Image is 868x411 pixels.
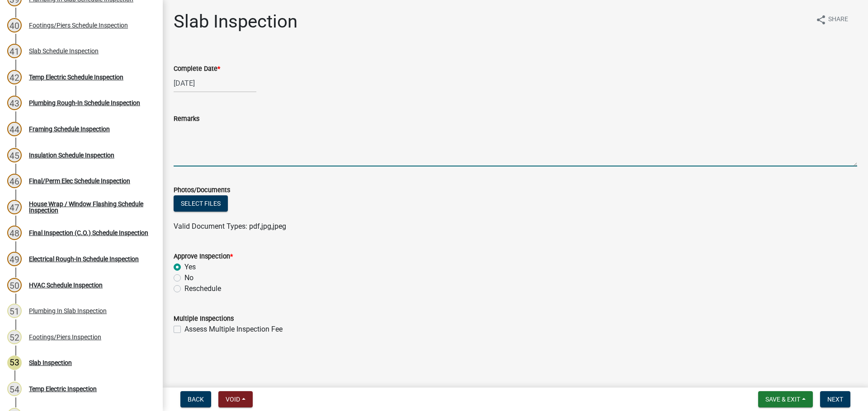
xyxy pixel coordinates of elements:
[174,195,228,212] button: Select files
[7,174,22,188] div: 46
[29,386,97,392] div: Temp Electric Inspection
[188,396,204,403] span: Back
[29,308,107,314] div: Plumbing In Slab Inspection
[29,48,99,54] div: Slab Schedule Inspection
[174,66,220,72] label: Complete Date
[808,11,855,28] button: shareShare
[7,356,22,370] div: 53
[29,152,114,158] div: Insulation Schedule Inspection
[29,74,123,80] div: Temp Electric Schedule Inspection
[7,382,22,396] div: 54
[29,22,128,28] div: Footings/Piers Schedule Inspection
[218,391,253,407] button: Void
[174,316,234,322] label: Multiple Inspections
[7,304,22,318] div: 51
[827,396,843,403] span: Next
[7,18,22,32] div: 40
[29,334,101,340] div: Footings/Piers Inspection
[29,178,130,184] div: Final/Perm Elec Schedule Inspection
[7,70,22,84] div: 42
[7,200,22,214] div: 47
[7,148,22,162] div: 45
[7,44,22,58] div: 41
[184,272,193,283] label: No
[7,252,22,266] div: 49
[226,396,240,403] span: Void
[820,391,850,407] button: Next
[765,396,800,403] span: Save & Exit
[816,14,826,25] i: share
[174,74,256,92] input: mm/dd/yyyy
[7,122,22,136] div: 44
[184,324,283,335] label: Assess Multiple Inspection Fee
[174,254,233,260] label: Approve Inspection
[184,283,221,294] label: Reschedule
[184,262,196,272] label: Yes
[180,391,211,407] button: Back
[174,187,230,194] label: Photos/Documents
[174,11,297,32] h1: Slab Inspection
[7,226,22,240] div: 48
[29,282,103,288] div: HVAC Schedule Inspection
[7,330,22,344] div: 52
[828,14,848,25] span: Share
[7,96,22,110] div: 43
[29,126,110,132] div: Framing Schedule Inspection
[29,100,140,106] div: Plumbing Rough-In Schedule Inspection
[758,391,813,407] button: Save & Exit
[174,116,199,122] label: Remarks
[174,222,286,231] span: Valid Document Types: pdf,jpg,jpeg
[7,278,22,292] div: 50
[29,230,148,236] div: Final Inspection (C.O.) Schedule Inspection
[29,256,139,262] div: Electrical Rough-In Schedule Inspection
[29,360,72,366] div: Slab Inspection
[29,201,148,213] div: House Wrap / Window Flashing Schedule Inspection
